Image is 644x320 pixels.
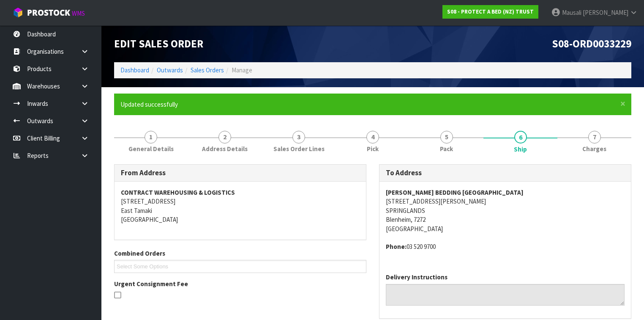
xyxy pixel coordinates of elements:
span: Edit Sales Order [114,37,203,50]
span: 3 [292,131,305,143]
span: 4 [366,131,379,143]
span: 5 [440,131,453,143]
span: Ship [514,145,527,154]
span: 7 [588,131,601,143]
span: Address Details [202,144,248,153]
span: 6 [514,131,527,143]
h3: To Address [386,169,625,177]
span: Manage [232,66,252,74]
img: cube-alt.png [13,7,23,18]
strong: [PERSON_NAME] BEDDING [GEOGRAPHIC_DATA] [386,188,524,196]
address: [STREET_ADDRESS][PERSON_NAME] SPRINGLANDS Blenheim, 7272 [GEOGRAPHIC_DATA] [386,188,625,233]
a: S08 - PROTECT A BED (NZ) TRUST [442,5,538,19]
span: S08-ORD0033229 [552,37,631,50]
a: Outwards [157,66,183,74]
span: 1 [145,131,157,143]
span: Mausali [562,8,581,17]
span: Sales Order Lines [273,144,325,153]
span: General Details [128,144,174,153]
span: × [620,98,625,110]
a: Dashboard [120,66,149,74]
span: Pick [367,144,379,153]
label: Combined Orders [114,249,165,258]
h3: From Address [121,169,360,177]
strong: CONTRACT WAREHOUSING & LOGISTICS [121,188,235,196]
small: WMS [72,9,85,17]
strong: S08 - PROTECT A BED (NZ) TRUST [447,8,534,15]
span: Pack [440,144,453,153]
strong: phone [386,243,407,251]
span: Charges [582,144,606,153]
a: Sales Orders [191,66,224,74]
address: 03 520 9700 [386,242,625,251]
label: Urgent Consignment Fee [114,279,188,288]
span: Updated successfully [120,100,178,108]
label: Delivery Instructions [386,273,448,281]
span: [PERSON_NAME] [583,8,628,17]
span: 2 [218,131,231,143]
span: ProStock [27,7,70,18]
address: [STREET_ADDRESS] East Tamaki [GEOGRAPHIC_DATA] [121,188,360,224]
